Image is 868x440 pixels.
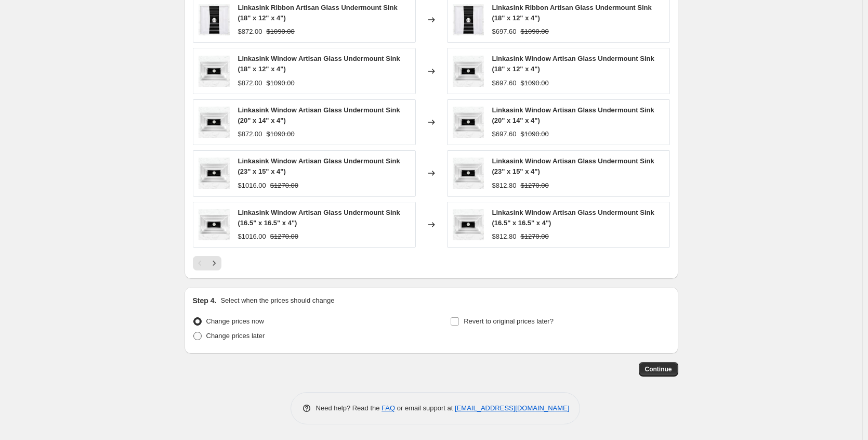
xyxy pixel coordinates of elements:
[267,129,295,139] strike: $1090.00
[270,180,298,191] strike: $1270.00
[238,27,262,37] div: $872.00
[453,107,484,138] img: ag08b_file1_80x.jpg
[492,180,517,191] div: $812.80
[199,56,230,87] img: ag08b_file1_80x.jpg
[238,106,400,124] span: Linkasink Window Artisan Glass Undermount Sink (20" x 14" x 4")
[220,295,334,306] p: Select when the prices should change
[238,209,400,227] span: Linkasink Window Artisan Glass Undermount Sink (16.5" x 16.5" x 4")
[199,4,230,35] img: ag12e_file1_a007da62-eaca-4cc6-9f2b-fb9ad667e203_80x.jpg
[639,362,678,377] button: Continue
[464,317,554,325] span: Revert to original prices later?
[492,157,654,175] span: Linkasink Window Artisan Glass Undermount Sink (23" x 15" x 4")
[267,27,295,37] strike: $1090.00
[267,78,295,88] strike: $1090.00
[238,55,400,73] span: Linkasink Window Artisan Glass Undermount Sink (18" x 12" x 4")
[492,55,654,73] span: Linkasink Window Artisan Glass Undermount Sink (18" x 12" x 4")
[238,231,266,242] div: $1016.00
[521,180,549,191] strike: $1270.00
[193,295,217,306] h2: Step 4.
[207,256,221,270] button: Next
[453,158,484,189] img: ag08b_file1_80x.jpg
[270,231,298,242] strike: $1270.00
[453,4,484,35] img: ag12e_file1_a007da62-eaca-4cc6-9f2b-fb9ad667e203_80x.jpg
[492,209,654,227] span: Linkasink Window Artisan Glass Undermount Sink (16.5" x 16.5" x 4")
[521,27,549,37] strike: $1090.00
[492,4,652,22] span: Linkasink Ribbon Artisan Glass Undermount Sink (18" x 12" x 4")
[453,56,484,87] img: ag08b_file1_80x.jpg
[521,231,549,242] strike: $1270.00
[382,404,395,412] a: FAQ
[521,78,549,88] strike: $1090.00
[492,27,517,37] div: $697.60
[453,209,484,240] img: ag08b_file1_80x.jpg
[521,129,549,139] strike: $1090.00
[199,158,230,189] img: ag08b_file1_80x.jpg
[492,129,517,139] div: $697.60
[238,157,400,175] span: Linkasink Window Artisan Glass Undermount Sink (23" x 15" x 4")
[492,106,654,124] span: Linkasink Window Artisan Glass Undermount Sink (20" x 14" x 4")
[645,365,672,373] span: Continue
[395,404,455,412] span: or email support at
[206,317,264,325] span: Change prices now
[238,129,262,139] div: $872.00
[199,107,230,138] img: ag08b_file1_80x.jpg
[206,332,265,340] span: Change prices later
[193,256,221,270] nav: Pagination
[238,180,266,191] div: $1016.00
[455,404,569,412] a: [EMAIL_ADDRESS][DOMAIN_NAME]
[492,231,517,242] div: $812.80
[492,78,517,88] div: $697.60
[199,209,230,240] img: ag08b_file1_80x.jpg
[238,4,398,22] span: Linkasink Ribbon Artisan Glass Undermount Sink (18" x 12" x 4")
[238,78,262,88] div: $872.00
[316,404,382,412] span: Need help? Read the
